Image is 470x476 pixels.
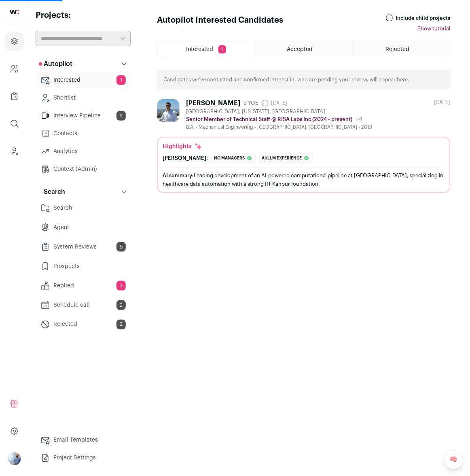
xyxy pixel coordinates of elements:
span: 3 [116,281,126,291]
a: Rejected2 [36,317,131,333]
span: AI summary: [163,173,194,178]
a: System Reviews9 [36,239,131,255]
a: Replied3 [36,278,131,294]
a: Company and ATS Settings [5,59,24,79]
div: Leading development of an AI-powered computational pipeline at [GEOGRAPHIC_DATA], specializing in... [163,171,445,188]
a: [PERSON_NAME] 5 YOE [DATE] [GEOGRAPHIC_DATA], [US_STATE], [GEOGRAPHIC_DATA] Senior Member of Tech... [157,99,451,193]
a: Agent [36,219,131,236]
div: [GEOGRAPHIC_DATA], [US_STATE], [GEOGRAPHIC_DATA] [186,108,373,115]
div: B.A. - Mechanical Engineering - [GEOGRAPHIC_DATA], [GEOGRAPHIC_DATA] - 2018 [186,124,373,130]
div: [DATE] [434,99,451,106]
div: [PERSON_NAME]: [163,155,208,161]
button: Autopilot [36,56,131,72]
a: Projects [5,32,24,51]
div: Ai/llm experience [259,154,313,163]
a: Analytics [36,143,131,159]
a: Email Templates [36,432,131,448]
a: 🧠 [444,450,464,470]
a: Search [36,200,131,216]
a: Contacts [36,125,131,142]
a: Prospects [36,258,131,274]
span: Rejected [385,47,409,52]
span: +4 [356,117,363,122]
a: Schedule call2 [36,297,131,313]
a: Project Settings [36,450,131,466]
span: 2 [116,300,126,310]
img: wellfound-shorthand-0d5821cbd27db2630d0214b213865d53afaa358527fdda9d0ea32b1df1b89c2c.svg [10,10,19,14]
span: 2 [116,320,126,329]
button: Open dropdown [8,453,21,465]
a: Interview Pipeline2 [36,108,131,124]
img: 8bbdf2c342b9b3e444266d67af0bb7547a6d750c3253e1df34fd78a290d7a2ed.jpg [157,99,180,122]
span: 2 [116,111,126,121]
p: Search [39,187,65,197]
a: Accepted [255,42,352,57]
a: Interested1 [36,72,131,88]
label: Include child projects [396,15,451,21]
p: Candidates we’ve contacted and confirmed interest in, who are pending your review, will appear here. [163,76,410,83]
span: 1 [116,75,126,85]
span: 1 [218,45,226,53]
span: Accepted [287,47,313,52]
a: Leads (Backoffice) [5,142,24,161]
span: 9 [116,242,126,252]
p: Autopilot [39,59,72,69]
button: Show tutorial [418,25,451,32]
div: No managers [211,154,256,163]
span: 5 YOE [243,100,258,106]
a: Context (Admin) [36,161,131,177]
p: Senior Member of Technical Staff @ RISA Labs Inc (2024 - present) [186,116,353,123]
img: 97332-medium_jpg [8,453,21,465]
a: Rejected [353,42,450,57]
a: Shortlist [36,90,131,106]
div: [PERSON_NAME] [186,99,240,107]
span: [DATE] [261,99,287,107]
a: Company Lists [5,87,24,106]
button: Search [36,184,131,200]
div: Highlights [163,142,203,151]
span: Interested [186,47,214,52]
h2: Projects: [36,10,131,21]
h1: Autopilot Interested Candidates [157,15,283,32]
